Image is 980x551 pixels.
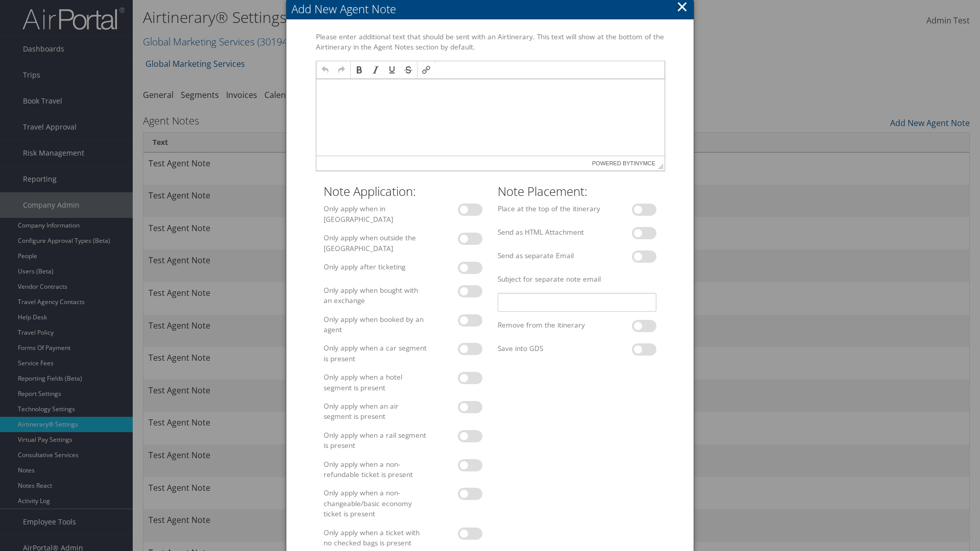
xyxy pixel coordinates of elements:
[320,528,431,548] label: Only apply when a ticket with no checked bags is present
[592,156,655,170] span: Powered by
[320,372,431,393] label: Only apply when a hotel segment is present
[630,160,656,166] a: tinymce
[320,204,431,224] label: Only apply when in [GEOGRAPHIC_DATA]
[320,430,431,451] label: Only apply when a rail segment is present
[494,251,605,261] label: Send as separate Email
[320,401,431,422] label: Only apply when an air segment is present
[494,227,605,237] label: Send as HTML Attachment
[320,343,431,364] label: Only apply when a car segment is present
[316,79,665,156] iframe: Rich Text Area. Press ALT-F9 for menu. Press ALT-F10 for toolbar. Press ALT-0 for help
[320,262,431,272] label: Only apply after ticketing
[317,62,333,78] div: Undo
[320,285,431,306] label: Only apply when bought with an exchange
[291,1,694,17] div: Add New Agent Note
[384,62,400,78] div: Underline
[320,314,431,335] label: Only apply when booked by an agent
[312,32,668,53] label: Please enter additional text that should be sent with an Airtinerary. This text will show at the ...
[334,62,349,78] div: Redo
[498,183,656,200] h2: Note Placement:
[494,274,660,284] label: Subject for separate note email
[419,62,434,78] div: Insert/edit link
[494,204,605,214] label: Place at the top of the itinerary
[320,459,431,480] label: Only apply when a non-refundable ticket is present
[324,183,482,200] h2: Note Application:
[401,62,416,78] div: Strikethrough
[494,320,605,330] label: Remove from the itinerary
[320,488,431,519] label: Only apply when a non-changeable/basic economy ticket is present
[368,62,383,78] div: Italic
[494,343,605,354] label: Save into GDS
[320,233,431,254] label: Only apply when outside the [GEOGRAPHIC_DATA]
[352,62,367,78] div: Bold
